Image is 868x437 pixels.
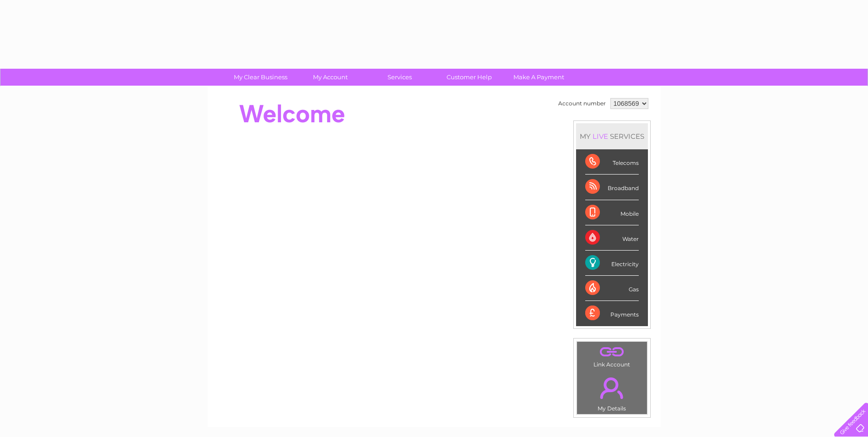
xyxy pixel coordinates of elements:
div: Mobile [585,200,639,225]
div: LIVE [591,132,610,141]
a: Services [362,69,437,86]
td: Link Account [577,341,647,370]
a: My Clear Business [223,69,298,86]
a: Customer Help [431,69,507,86]
div: Broadband [585,175,639,200]
td: Account number [556,96,608,111]
div: MY SERVICES [576,123,648,149]
td: My Details [577,370,647,415]
div: Payments [585,301,639,326]
a: Make A Payment [501,69,577,86]
a: My Account [292,69,368,86]
a: . [579,344,645,360]
div: Electricity [585,251,639,276]
a: . [579,372,645,404]
div: Telecoms [585,149,639,175]
div: Water [585,225,639,251]
div: Gas [585,276,639,301]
